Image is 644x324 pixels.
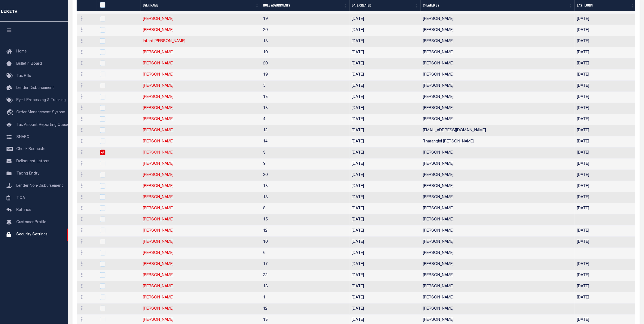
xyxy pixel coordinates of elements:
td: [EMAIL_ADDRESS][DOMAIN_NAME] [421,125,575,136]
a: [PERSON_NAME] [143,95,174,99]
a: [PERSON_NAME] [143,229,174,233]
td: [DATE] [575,148,636,159]
span: Taxing Entity [16,172,39,176]
a: [PERSON_NAME] [143,195,174,199]
td: [PERSON_NAME] [421,259,575,270]
td: 22 [261,270,350,281]
a: [PERSON_NAME] [143,251,174,255]
td: 3 [261,148,350,159]
td: Tharangini [PERSON_NAME] [421,136,575,148]
td: [PERSON_NAME] [421,192,575,203]
td: [PERSON_NAME] [421,70,575,81]
td: 12 [261,125,350,136]
a: [PERSON_NAME] [143,117,174,121]
span: Lender Non-Disbursement [16,184,63,188]
a: [PERSON_NAME] [143,307,174,311]
td: [DATE] [350,226,421,237]
td: [PERSON_NAME] [421,25,575,36]
span: Lender Disbursement [16,86,54,90]
td: [PERSON_NAME] [421,159,575,170]
td: [DATE] [350,159,421,170]
td: [DATE] [350,36,421,47]
td: 9 [261,159,350,170]
td: [PERSON_NAME] [421,36,575,47]
a: [PERSON_NAME] [143,262,174,266]
a: [PERSON_NAME] [143,73,174,77]
td: [PERSON_NAME] [421,292,575,304]
td: 14 [261,136,350,148]
td: [DATE] [575,14,636,25]
a: [PERSON_NAME] [143,62,174,66]
td: [DATE] [575,114,636,125]
td: [DATE] [350,103,421,114]
td: [DATE] [350,25,421,36]
span: Delinquent Letters [16,160,49,163]
td: [PERSON_NAME] [421,203,575,214]
td: [DATE] [575,226,636,237]
td: 13 [261,181,350,192]
a: [PERSON_NAME] [143,273,174,277]
td: [PERSON_NAME] [421,47,575,58]
span: Check Requests [16,147,45,151]
td: [PERSON_NAME] [421,92,575,103]
td: [PERSON_NAME] [421,114,575,125]
a: [PERSON_NAME] [143,184,174,188]
a: [PERSON_NAME] [143,318,174,322]
td: 12 [261,226,350,237]
td: 18 [261,192,350,203]
td: [DATE] [350,14,421,25]
td: 13 [261,36,350,47]
span: Refunds [16,208,31,212]
td: [DATE] [350,248,421,259]
td: 17 [261,259,350,270]
td: [PERSON_NAME] [421,270,575,281]
a: [PERSON_NAME] [143,296,174,300]
a: [PERSON_NAME] [143,129,174,132]
td: [PERSON_NAME] [421,148,575,159]
td: 13 [261,281,350,292]
td: [DATE] [575,292,636,304]
a: [PERSON_NAME] [143,240,174,244]
td: [DATE] [575,92,636,103]
td: [PERSON_NAME] [421,81,575,92]
span: Pymt Processing & Tracking [16,98,66,102]
td: [DATE] [350,181,421,192]
a: Infant [PERSON_NAME] [143,39,185,43]
td: [DATE] [575,159,636,170]
span: Tax Bills [16,74,31,78]
td: [DATE] [350,203,421,214]
td: [DATE] [575,237,636,248]
td: 6 [261,248,350,259]
span: SNAPQ [16,135,30,139]
td: [DATE] [575,81,636,92]
td: [DATE] [350,81,421,92]
td: [DATE] [575,192,636,203]
td: 10 [261,237,350,248]
td: [PERSON_NAME] [421,214,575,226]
td: [DATE] [350,114,421,125]
td: [PERSON_NAME] [421,281,575,292]
td: [DATE] [350,92,421,103]
td: [PERSON_NAME] [421,170,575,181]
td: [DATE] [350,125,421,136]
td: [DATE] [575,36,636,47]
a: [PERSON_NAME] [143,218,174,222]
td: [DATE] [350,281,421,292]
td: 5 [261,81,350,92]
td: [DATE] [575,281,636,292]
td: 20 [261,25,350,36]
td: [DATE] [350,170,421,181]
td: [DATE] [350,136,421,148]
td: 13 [261,92,350,103]
td: [DATE] [575,58,636,70]
a: [PERSON_NAME] [143,162,174,166]
td: [PERSON_NAME] [421,237,575,248]
td: [DATE] [575,181,636,192]
a: [PERSON_NAME] [143,17,174,21]
td: [DATE] [575,25,636,36]
td: [DATE] [350,214,421,226]
td: 10 [261,47,350,58]
span: Tax Amount Reporting Queue [16,123,69,127]
td: [DATE] [575,203,636,214]
td: 8 [261,203,350,214]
